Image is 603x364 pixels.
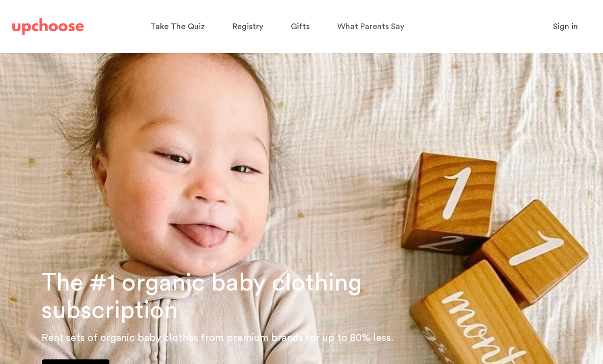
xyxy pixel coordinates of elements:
[540,16,591,37] button: Sign in
[41,330,591,346] p: Rent sets of organic baby clothes from premium brands for up to 80% less.
[150,17,208,37] a: Take The Quiz
[233,22,263,31] span: Registry
[291,17,313,37] a: Gifts
[337,17,407,37] a: What Parents Say
[553,22,578,31] span: Sign in
[233,17,266,37] a: Registry
[12,18,84,35] img: UpChoose
[150,22,205,31] span: Take The Quiz
[41,271,362,323] span: The #1 organic baby clothing subscription
[337,22,404,31] span: What Parents Say
[291,22,310,31] span: Gifts
[12,16,84,37] a: UpChoose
